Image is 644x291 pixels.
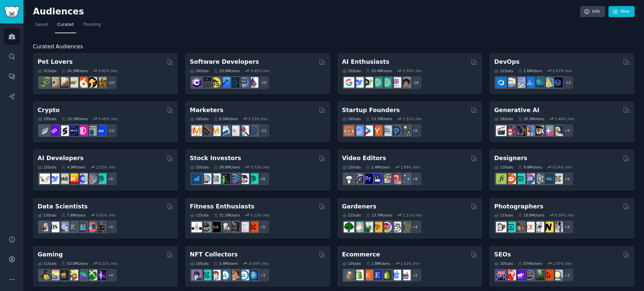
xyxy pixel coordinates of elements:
[353,77,364,88] img: DeepSeek
[515,77,525,88] img: Docker_DevOps
[103,124,117,138] div: + 12
[213,116,238,121] div: 6.5M Users
[248,222,258,232] img: personaltraining
[555,213,574,217] div: 0.59 % /mo
[49,270,59,280] img: CozyGamers
[494,261,513,266] div: 10 Sub s
[87,174,97,184] img: llmops
[363,222,373,232] img: SavageGarden
[55,19,76,33] a: Curated
[496,222,506,232] img: analog
[553,68,572,73] div: 2.07 % /mo
[353,270,364,280] img: shopify
[608,6,635,17] a: New
[57,22,74,28] span: Curated
[381,126,392,136] img: indiehackers
[400,126,411,136] img: growmybusiness
[372,270,382,280] img: EtsySellers
[494,154,527,162] h2: Designers
[220,126,230,136] img: Emailmarketing
[494,202,543,211] h2: Photographers
[190,213,209,217] div: 12 Sub s
[372,222,382,232] img: GardeningUK
[40,270,50,280] img: linux_gaming
[248,126,258,136] img: OnlineMarketing
[213,213,240,217] div: 31.1M Users
[251,165,270,169] div: 0.73 % /mo
[87,270,97,280] img: XboxGamers
[518,213,544,217] div: 10.8M Users
[534,126,544,136] img: FluxAI
[49,77,59,88] img: ballpython
[220,222,230,232] img: weightroom
[210,126,221,136] img: AskMarketing
[400,77,411,88] img: ArtificalIntelligence
[400,261,420,266] div: 1.62 % /mo
[210,77,221,88] img: learnjavascript
[366,165,390,169] div: 2.4M Users
[381,77,392,88] img: chatgpt_prompts_
[61,165,86,169] div: 4.0M Users
[391,174,401,184] img: Youtubevideo
[87,222,97,232] img: datasets
[342,106,400,114] h2: Startup Founders
[524,222,535,232] img: SonyAlpha
[400,270,411,280] img: ecommerce_growth
[68,222,78,232] img: dataengineering
[543,270,553,280] img: GoogleSearchConsole
[38,154,84,162] h2: AI Developers
[552,222,563,232] img: WeddingPhotography
[366,213,392,217] div: 13.7M Users
[96,126,106,136] img: defi_
[543,126,553,136] img: starryai
[103,172,117,186] div: + 8
[552,77,563,88] img: PlatformEngineers
[190,261,209,266] div: 10 Sub s
[518,116,544,121] div: 20.3M Users
[38,261,56,266] div: 11 Sub s
[103,220,117,234] div: + 6
[77,222,88,232] img: analytics
[552,174,563,184] img: UX_Design
[192,222,202,232] img: GYM
[251,213,270,217] div: 0.13 % /mo
[560,124,574,138] div: + 9
[77,270,88,280] img: gamers
[220,77,230,88] img: iOSProgramming
[220,270,230,280] img: OpenSeaNFT
[58,222,69,232] img: statistics
[256,172,270,186] div: + 8
[342,154,386,162] h2: Video Editors
[408,220,422,234] div: + 4
[400,174,411,184] img: postproduction
[68,126,78,136] img: web3
[68,174,78,184] img: MistralAI
[77,174,88,184] img: OpenSourceAI
[403,116,422,121] div: 1.51 % /mo
[408,268,422,282] div: + 3
[408,124,422,138] div: + 9
[505,270,516,280] img: TechSEO
[38,58,73,66] h2: Pet Lovers
[363,270,373,280] img: Etsy
[201,77,211,88] img: software
[391,77,401,88] img: OpenAIDev
[381,270,392,280] img: reviewmyshopify
[248,174,258,184] img: technicalanalysis
[38,213,56,217] div: 13 Sub s
[77,126,88,136] img: defiblockchain
[33,43,83,51] span: Curated Audiences
[366,261,390,266] div: 1.8M Users
[408,76,422,90] div: + 18
[87,77,97,88] img: PetAdvice
[353,174,364,184] img: editors
[81,19,103,33] a: Trending
[98,261,117,266] div: 0.21 % /mo
[524,77,535,88] img: DevOpsLinks
[553,261,572,266] div: 2.07 % /mo
[38,116,56,121] div: 19 Sub s
[229,270,239,280] img: CryptoArt
[256,220,270,234] div: + 5
[403,213,422,217] div: 1.11 % /mo
[201,270,211,280] img: NFTMarketplace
